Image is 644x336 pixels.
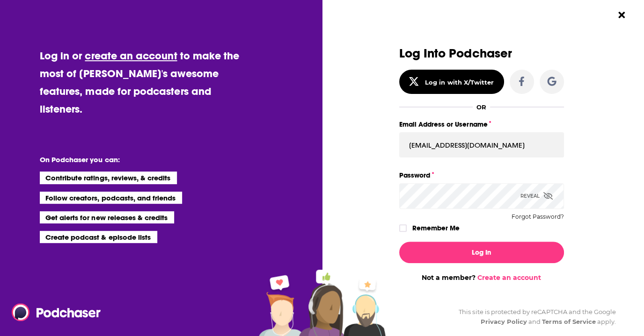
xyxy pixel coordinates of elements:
[451,307,616,327] div: This site is protected by reCAPTCHA and the Google and apply.
[12,303,94,321] a: Podchaser - Follow, Share and Rate Podcasts
[542,318,596,325] a: Terms of Service
[412,222,460,234] label: Remember Me
[399,242,564,263] button: Log In
[480,318,527,325] a: Privacy Policy
[40,231,157,243] li: Create podcast & episode lists
[512,214,564,220] button: Forgot Password?
[520,183,553,209] div: Reveal
[40,211,174,223] li: Get alerts for new releases & credits
[425,79,494,86] div: Log in with X/Twitter
[399,47,564,60] h3: Log Into Podchaser
[40,155,227,164] li: On Podchaser you can:
[399,132,564,157] input: Email Address or Username
[613,6,630,24] button: Close Button
[476,103,486,111] div: OR
[399,169,564,181] label: Password
[12,303,102,321] img: Podchaser - Follow, Share and Rate Podcasts
[399,118,564,130] label: Email Address or Username
[40,172,177,184] li: Contribute ratings, reviews, & credits
[399,273,564,282] div: Not a member?
[40,192,183,204] li: Follow creators, podcasts, and friends
[85,49,177,62] a: create an account
[477,273,541,282] a: Create an account
[399,70,504,94] button: Log in with X/Twitter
